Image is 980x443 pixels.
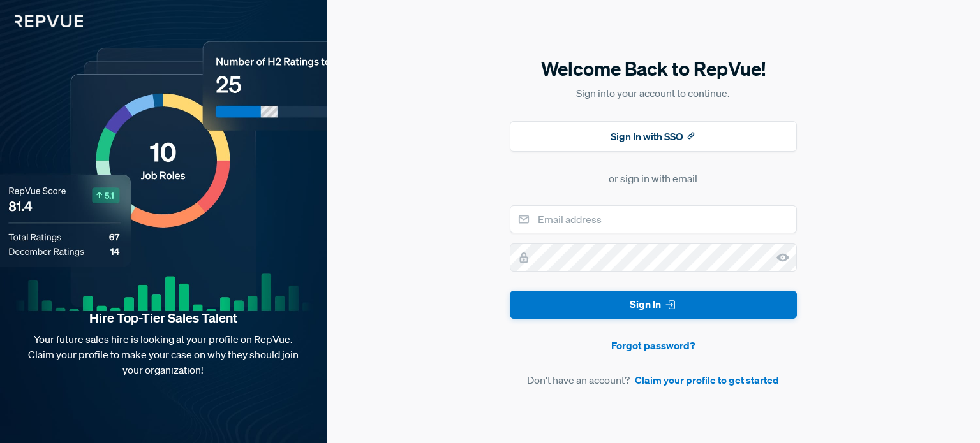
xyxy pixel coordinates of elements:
[510,55,797,82] h5: Welcome Back to RepVue!
[510,372,797,388] article: Don't have an account?
[510,291,797,319] button: Sign In
[510,338,797,353] a: Forgot password?
[635,372,779,388] a: Claim your profile to get started
[510,85,797,101] p: Sign into your account to continue.
[609,171,697,186] div: or sign in with email
[20,310,306,326] strong: Hire Top-Tier Sales Talent
[20,331,306,377] p: Your future sales hire is looking at your profile on RepVue. Claim your profile to make your case...
[510,121,797,152] button: Sign In with SSO
[510,205,797,233] input: Email address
